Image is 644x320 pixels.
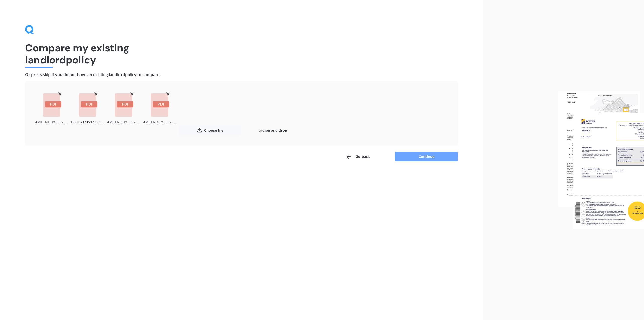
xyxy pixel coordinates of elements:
h1: Compare my existing landlord policy [25,42,458,66]
div: D0016929687_90912155 (1).pdf [71,119,105,125]
div: or [242,125,304,135]
button: Choose file [179,125,242,135]
div: AMI_LND_POLICY_SCHEDULE_LANA01147121_20250608034206711.pdf [143,119,177,125]
button: Continue [395,152,458,161]
div: AMI_LND_POLICY_SCHEDULE_LANA00755761_20250303223645298.pdf [35,119,69,125]
button: Go back [346,152,370,162]
img: files.webp [558,91,644,229]
b: drag and drop [262,128,287,133]
h4: Or press skip if you do not have an existing landlord policy to compare. [25,72,458,77]
div: AMI_LND_POLICY_SCHEDULE_LANA00623030_20250121225131127.pdf [107,119,141,125]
